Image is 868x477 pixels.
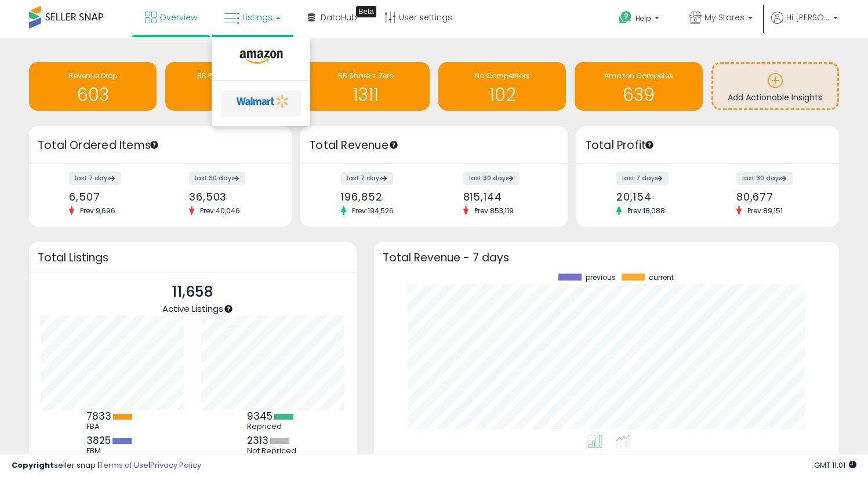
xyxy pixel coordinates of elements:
span: previous [586,274,616,282]
div: Tooltip anchor [223,304,234,314]
b: 3825 [86,434,111,447]
h1: 639 [580,85,696,104]
label: last 7 days [69,172,121,185]
div: 36,503 [189,191,271,203]
h3: Total Revenue [309,137,559,154]
span: No Competitors [475,71,530,81]
b: 9345 [247,409,273,423]
span: Active Listings [162,303,223,315]
span: DataHub [321,12,357,23]
div: FBM [86,446,139,456]
span: Prev: 89,151 [742,206,789,216]
span: Revenue Drop [69,71,117,81]
a: Help [609,2,671,38]
div: FBA [86,422,139,431]
span: Amazon Competes [604,71,673,81]
h1: 787 [171,85,287,104]
label: last 30 days [189,172,245,185]
div: Repriced [247,422,299,431]
a: BB Share = Zero 1311 [302,62,430,111]
span: current [649,274,674,282]
div: 196,852 [341,191,425,203]
div: Tooltip anchor [149,140,159,150]
label: last 30 days [463,172,520,185]
div: seller snap | | [12,460,201,471]
p: 11,658 [162,281,223,303]
a: Privacy Policy [150,460,201,471]
span: BB Share = Zero [338,71,394,81]
a: Add Actionable Insights [713,64,837,108]
span: Listings [242,12,273,23]
h3: Total Revenue - 7 days [383,253,830,262]
div: 20,154 [616,191,699,203]
span: Prev: 9,696 [74,206,121,216]
div: 80,677 [736,191,819,203]
span: My Stores [704,12,744,23]
label: last 7 days [341,172,393,185]
i: Get Help [618,10,633,25]
span: Hi [PERSON_NAME] [786,12,830,23]
h1: 603 [35,85,151,104]
b: 7833 [86,409,111,423]
div: Not Repriced [247,446,299,456]
a: Revenue Drop 603 [29,62,157,111]
strong: Copyright [12,460,54,471]
span: BB Price Below Min [197,71,261,81]
div: Tooltip anchor [388,140,399,150]
span: Prev: 40,046 [194,206,246,216]
a: No Competitors 102 [438,62,566,111]
label: last 30 days [736,172,793,185]
span: Prev: 194,526 [346,206,400,216]
label: last 7 days [616,172,669,185]
div: 815,144 [463,191,547,203]
span: 2025-10-12 11:01 GMT [814,460,856,471]
span: Prev: 18,088 [622,206,671,216]
div: Tooltip anchor [644,140,655,150]
h1: 1311 [308,85,424,104]
span: Help [635,13,651,23]
a: Terms of Use [99,460,148,471]
div: Tooltip anchor [356,6,376,17]
b: 2313 [247,434,268,447]
a: BB Price Below Min 787 [165,62,293,111]
span: Add Actionable Insights [728,92,822,103]
span: Prev: 853,119 [468,206,520,216]
div: 6,507 [69,191,151,203]
a: Amazon Competes 639 [575,62,702,111]
h1: 102 [444,85,560,104]
h3: Total Ordered Items [38,137,283,154]
a: Hi [PERSON_NAME] [771,12,838,38]
h3: Total Profit [585,137,830,154]
h3: Total Listings [38,253,348,262]
span: Overview [159,12,197,23]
